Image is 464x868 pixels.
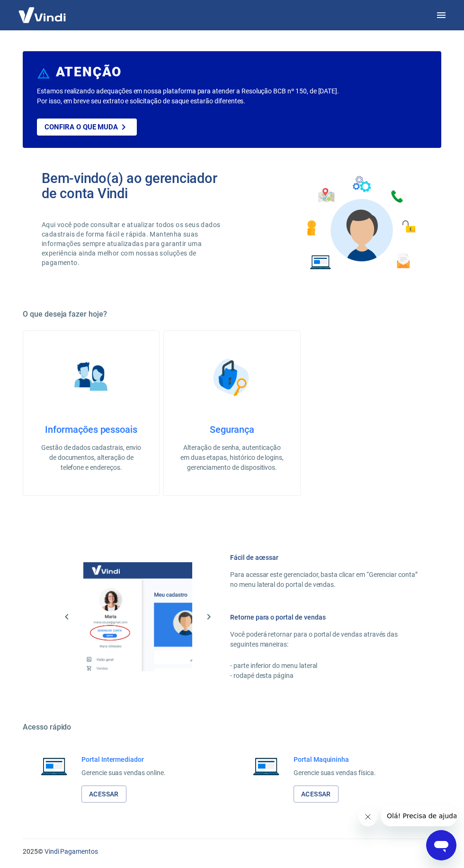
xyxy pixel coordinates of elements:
p: Alteração de senha, autenticação em duas etapas, histórico de logins, gerenciamento de dispositivos. [179,443,285,473]
iframe: Botão para abrir a janela de mensagens [426,830,456,860]
p: Confira o que muda [45,123,118,131]
h6: ATENÇÃO [56,67,122,77]
h6: Retorne para o portal de vendas [230,612,419,622]
iframe: Fechar mensagem [358,807,377,826]
iframe: Mensagem da empresa [381,805,456,826]
img: Imagem de um avatar masculino com diversos icones exemplificando as funcionalidades do gerenciado... [298,171,422,275]
a: Informações pessoaisInformações pessoaisGestão de dados cadastrais, envio de documentos, alteraçã... [23,330,160,496]
span: Olá! Precisa de ajuda? [6,7,80,14]
p: Gestão de dados cadastrais, envio de documentos, alteração de telefone e endereços. [38,443,144,473]
a: SegurançaSegurançaAlteração de senha, autenticação em duas etapas, histórico de logins, gerenciam... [163,330,300,496]
img: Imagem de um notebook aberto [34,755,74,777]
p: Você poderá retornar para o portal de vendas através das seguintes maneiras: [230,630,419,649]
p: Para acessar este gerenciador, basta clicar em “Gerenciar conta” no menu lateral do portal de ven... [230,570,419,590]
h6: Fácil de acessar [230,553,419,562]
img: Imagem de um notebook aberto [246,755,286,777]
a: Acessar [294,786,339,803]
h4: Segurança [179,424,285,435]
h2: Bem-vindo(a) ao gerenciador de conta Vindi [42,171,232,201]
a: Acessar [81,786,126,803]
p: Aqui você pode consultar e atualizar todos os seus dados cadastrais de forma fácil e rápida. Mant... [42,220,232,267]
img: Imagem da dashboard mostrando o botão de gerenciar conta na sidebar no lado esquerdo [83,562,192,671]
h6: Portal Maquininha [294,755,376,764]
img: Informações pessoais [68,354,115,401]
p: - parte inferior do menu lateral [230,661,419,671]
h5: O que deseja fazer hoje? [23,310,441,319]
img: Vindi [11,0,73,29]
a: Vindi Pagamentos [45,848,98,855]
p: Gerencie suas vendas online. [81,768,166,778]
p: 2025 © [23,847,441,857]
a: Confira o que muda [37,119,137,136]
h4: Informações pessoais [38,424,144,435]
p: - rodapé desta página [230,671,419,681]
p: Gerencie suas vendas física. [294,768,376,778]
img: Segurança [208,354,256,401]
p: Estamos realizando adequações em nossa plataforma para atender a Resolução BCB nº 150, de [DATE].... [37,86,349,106]
h6: Portal Intermediador [81,755,166,764]
h5: Acesso rápido [23,722,441,732]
